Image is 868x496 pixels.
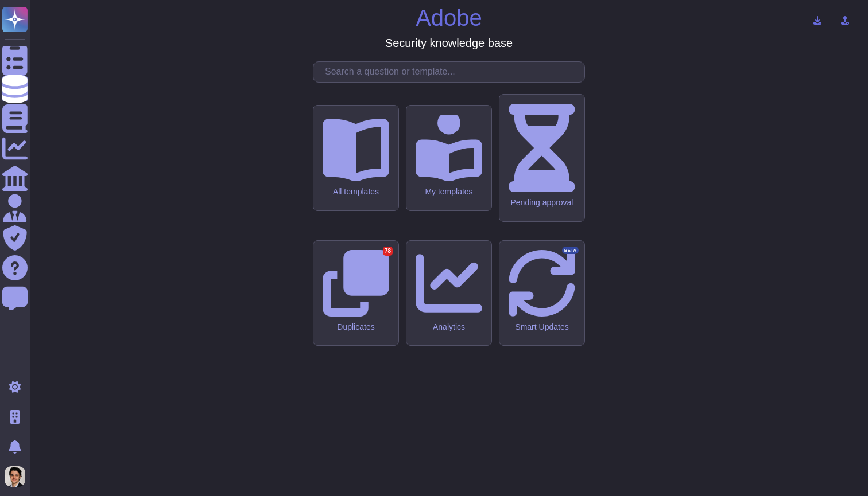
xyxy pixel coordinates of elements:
[562,247,579,255] div: BETA
[319,62,584,82] input: Search a question or template...
[509,322,575,332] div: Smart Updates
[416,322,482,332] div: Analytics
[323,322,389,332] div: Duplicates
[323,187,389,197] div: All templates
[2,464,33,489] button: user
[416,4,482,32] h1: Adobe
[383,247,393,256] div: 78
[416,187,482,197] div: My templates
[385,36,513,50] h3: Security knowledge base
[509,198,575,208] div: Pending approval
[5,466,25,487] img: user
